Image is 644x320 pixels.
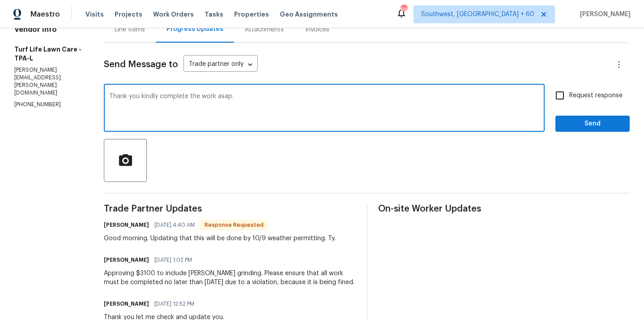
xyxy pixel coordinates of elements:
span: [DATE] 1:02 PM [154,255,192,264]
div: Progress Updates [166,25,223,34]
span: On-site Worker Updates [378,204,630,213]
span: [DATE] 4:40 AM [154,221,195,229]
span: Maestro [30,10,60,19]
span: [PERSON_NAME] [576,10,631,19]
span: Properties [234,10,269,19]
div: Approving $3100 to include [PERSON_NAME] grinding. Please ensure that all work must be completed ... [104,269,356,287]
div: Invoices [305,25,329,34]
p: [PERSON_NAME][EMAIL_ADDRESS][PERSON_NAME][DOMAIN_NAME] [14,66,82,97]
h6: [PERSON_NAME] [104,221,149,229]
span: Southwest, [GEOGRAPHIC_DATA] + 60 [421,10,534,19]
span: Geo Assignments [280,10,338,19]
span: Tasks [205,11,223,17]
span: Response Requested [201,221,267,229]
h6: [PERSON_NAME] [104,299,149,308]
span: Visits [85,10,104,19]
span: Send Message to [104,60,178,69]
div: Attachments [245,25,284,34]
span: Trade Partner Updates [104,204,356,213]
span: Request response [569,91,623,100]
div: Line Items [115,25,145,34]
span: [DATE] 12:52 PM [154,299,194,308]
h6: [PERSON_NAME] [104,255,149,264]
textarea: Thank you kindly complete the work asap. [109,93,539,125]
p: [PHONE_NUMBER] [14,101,82,108]
div: Good morning. Updating that this will be done by 10/9 weather permitting. Ty. [104,234,336,243]
div: 693 [401,5,407,14]
h5: Turf Life Lawn Care - TPA-L [14,45,82,63]
div: Trade partner only [183,57,258,72]
button: Send [555,116,630,132]
h4: Vendor Info [14,25,82,34]
span: Projects [115,10,142,19]
span: Work Orders [153,10,194,19]
span: Send [563,118,623,130]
